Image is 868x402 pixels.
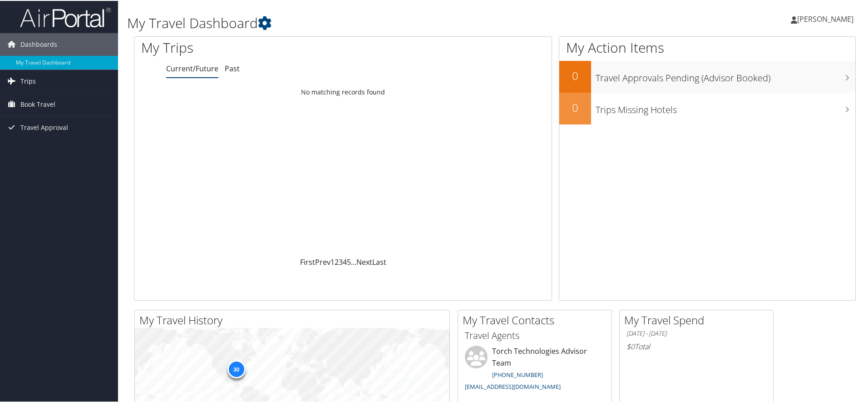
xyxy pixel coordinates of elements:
a: Past [225,63,240,73]
h2: 0 [559,67,591,83]
h3: Travel Agents [465,328,605,341]
span: Book Travel [20,92,55,115]
a: Next [356,256,372,266]
a: Current/Future [166,63,218,73]
span: $0 [626,341,635,351]
img: airportal-logo.png [20,6,111,27]
a: First [300,256,315,266]
h6: [DATE] - [DATE] [626,328,766,337]
a: 0Trips Missing Hotels [559,92,855,124]
a: 0Travel Approvals Pending (Advisor Booked) [559,60,855,92]
a: Prev [315,256,330,266]
span: Trips [20,69,36,92]
a: 3 [339,256,343,266]
h6: Total [626,341,766,351]
h3: Travel Approvals Pending (Advisor Booked) [596,66,855,84]
span: Travel Approval [20,115,68,138]
a: Last [372,256,386,266]
a: 2 [335,256,339,266]
span: [PERSON_NAME] [797,13,853,23]
div: 30 [227,359,245,377]
a: [EMAIL_ADDRESS][DOMAIN_NAME] [465,382,561,390]
h1: My Action Items [559,37,855,56]
a: 5 [347,256,351,266]
h2: 0 [559,99,591,114]
a: 1 [330,256,335,266]
h1: My Trips [141,37,371,56]
h3: Trips Missing Hotels [596,98,855,115]
td: No matching records found [134,83,552,99]
span: … [351,256,356,266]
h2: My Travel History [139,312,449,327]
a: [PERSON_NAME] [791,5,863,32]
li: Torch Technologies Advisor Team [460,345,609,393]
a: 4 [343,256,347,266]
a: [PHONE_NUMBER] [492,370,543,378]
span: Dashboards [20,32,57,55]
h2: My Travel Contacts [463,312,612,327]
h2: My Travel Spend [624,312,773,327]
h1: My Travel Dashboard [127,13,617,32]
